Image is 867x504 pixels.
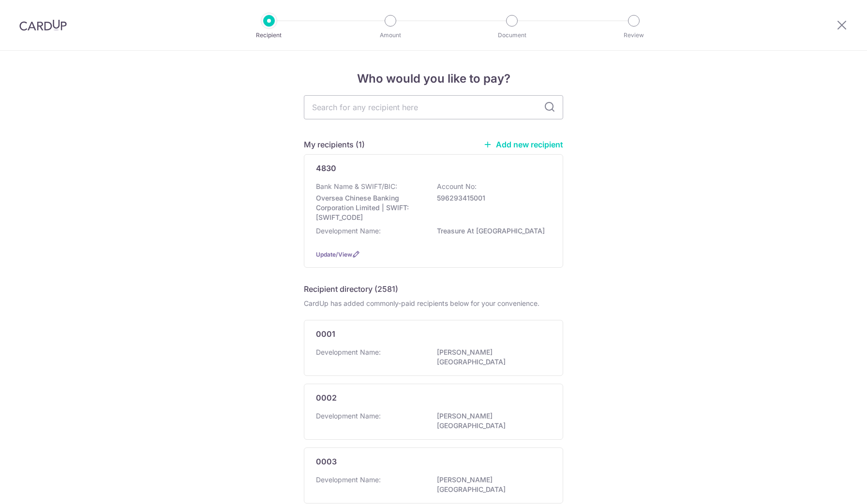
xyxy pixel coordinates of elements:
[437,182,477,191] p: Account No:
[437,411,545,431] p: [PERSON_NAME][GEOGRAPHIC_DATA]
[437,226,545,236] p: Treasure At [GEOGRAPHIC_DATA]
[476,30,548,40] p: Document
[233,30,305,40] p: Recipient
[19,19,67,31] img: CardUp
[598,30,670,40] p: Review
[316,392,337,403] p: 0002
[355,30,426,40] p: Amount
[316,347,381,357] p: Development Name:
[316,226,381,236] p: Development Name:
[304,70,563,87] h4: Who would you like to pay?
[316,162,336,174] p: 4830
[316,182,397,191] p: Bank Name & SWIFT/BIC:
[304,283,398,295] h5: Recipient directory (2581)
[304,139,365,150] h5: My recipients (1)
[437,475,545,494] p: [PERSON_NAME][GEOGRAPHIC_DATA]
[304,95,563,119] input: Search for any recipient here
[483,140,563,149] a: Add new recipient
[316,251,352,258] a: Update/View
[316,411,381,421] p: Development Name:
[316,328,335,340] p: 0001
[316,193,424,222] p: Oversea Chinese Banking Corporation Limited | SWIFT: [SWIFT_CODE]
[304,299,563,308] div: CardUp has added commonly-paid recipients below for your convenience.
[437,347,545,367] p: [PERSON_NAME][GEOGRAPHIC_DATA]
[437,193,545,203] p: 596293415001
[316,456,337,467] p: 0003
[316,475,381,485] p: Development Name:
